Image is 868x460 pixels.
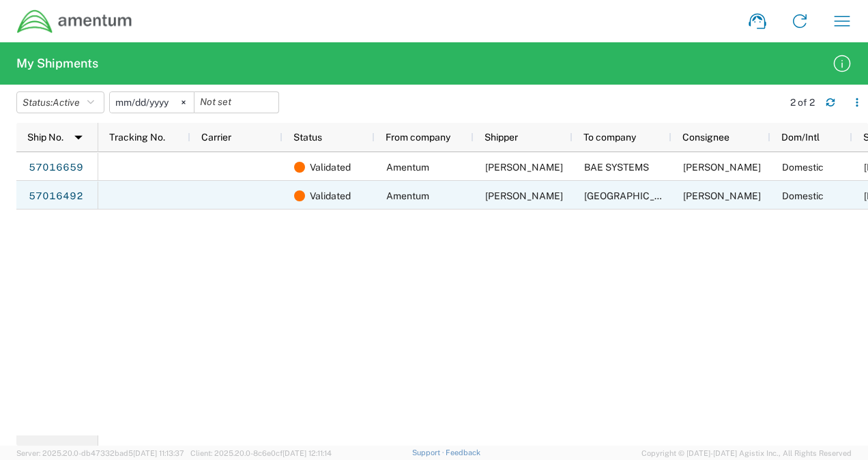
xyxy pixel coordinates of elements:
[682,132,729,143] span: Consignee
[386,190,429,201] span: Amentum
[27,132,63,143] span: Ship No.
[283,449,332,457] span: [DATE] 12:11:14
[683,190,761,201] span: CHRIS CARTER
[790,96,815,109] div: 2 of 2
[781,132,820,143] span: Dom/Intl
[782,190,824,201] span: Domestic
[446,448,480,457] a: Feedback
[583,132,636,143] span: To company
[310,182,351,210] span: Validated
[16,91,104,113] button: Status:Active
[133,449,184,457] span: [DATE] 11:13:37
[201,132,231,143] span: Carrier
[484,132,518,143] span: Shipper
[194,92,278,113] input: Not set
[110,92,194,113] input: Not set
[68,126,89,148] img: arrow-dropdown.svg
[782,162,824,173] span: Domestic
[386,162,429,173] span: Amentum
[683,162,761,173] span: BEN PETERSON
[190,449,332,457] span: Client: 2025.20.0-8c6e0cf
[16,449,184,457] span: Server: 2025.20.0-db47332bad5
[109,132,165,143] span: Tracking No.
[641,447,852,459] span: Copyright © [DATE]-[DATE] Agistix Inc., All Rights Reserved
[16,55,98,72] h2: My Shipments
[485,162,563,173] span: TODD GERIG
[386,132,450,143] span: From company
[293,132,322,143] span: Status
[412,448,446,457] a: Support
[28,186,84,207] a: 57016492
[28,157,84,179] a: 57016659
[53,97,80,108] span: Active
[584,162,649,173] span: BAE SYSTEMS
[485,190,563,201] span: TODD GERIG
[310,153,351,182] span: Validated
[16,9,133,34] img: dyncorp
[584,190,682,201] span: NAVAL AIR DEPOT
